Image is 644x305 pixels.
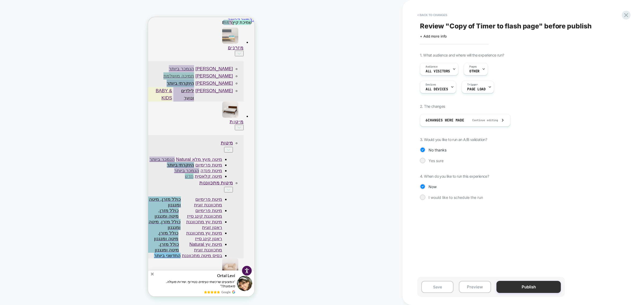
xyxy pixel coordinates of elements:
span: + Add more info [420,34,447,38]
span: 2. The changes [420,104,445,109]
span: Trigger [467,83,478,87]
span: 1. What audience and where will the experience run? [420,53,504,57]
div: הנמכר ביותר [1,139,27,145]
span: Devices [426,83,436,87]
div: נוחות מקסימלית [74,3,104,8]
div: החדשני ביותר [6,236,32,241]
span: Now [429,184,437,189]
div: הנמכר ביותר [81,3,104,8]
span: "המצעים שרכשתי נעימים בטירוף. שירות מעולה. מאמצת!!" [2,262,87,271]
div: חדש [37,156,45,162]
span: ALL DEVICES [426,87,448,91]
div: היוקרתי ביותר [19,62,46,70]
span: I would like to schedule the run [429,195,483,200]
span: Ortal Levi [69,255,87,262]
span: Page Load [467,87,485,91]
span: Pages [469,65,477,69]
span: 6 Changes were made [426,118,464,122]
span: Yes sure [429,158,444,163]
button: < Back to changes [415,11,450,19]
span: 3. Would you like to run an A/B validation? [420,137,487,142]
button: Preview [459,281,491,293]
button: Publish [496,281,561,293]
button: Save [421,281,453,293]
img: provesource review source [84,273,87,276]
div: תמיכה מושלמת [15,55,46,62]
div: לילדים ונוער [25,70,46,84]
span: Google [73,273,83,277]
span: No thanks [429,148,447,152]
img: provesource social proof notification image [89,259,104,274]
div: הנמכר ביותר [21,48,46,55]
span: 4. When do you like to run this experience? [420,174,489,178]
div: לילדים ונוער [81,3,104,8]
span: Review " Copy of Timer to flash page " before publish [420,22,591,30]
div: הנמכר ביותר [26,151,51,156]
span: Audience [426,65,438,69]
div: שמיכת קיץ [84,3,104,8]
span: OTHER [469,69,480,73]
div: היוקרתי ביותר [19,145,46,151]
span: All Visitors [426,69,450,73]
div: תמיכה מושלמת [75,3,104,8]
span: Continue editing [467,118,498,122]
